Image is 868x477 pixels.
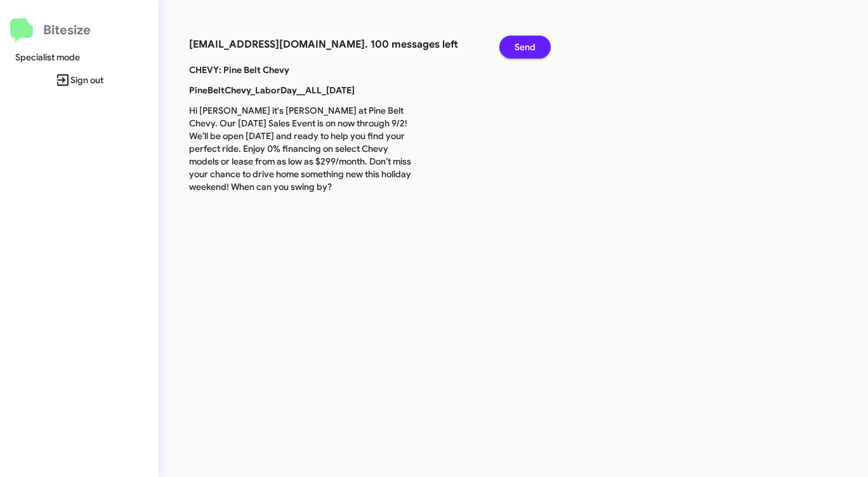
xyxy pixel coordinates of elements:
[180,104,428,193] p: Hi [PERSON_NAME] it's [PERSON_NAME] at Pine Belt Chevy. Our [DATE] Sales Event is on now through ...
[189,36,480,53] h3: [EMAIL_ADDRESS][DOMAIN_NAME]. 100 messages left
[10,18,91,43] a: Bitesize
[515,36,536,58] span: Send
[189,64,289,76] b: CHEVY: Pine Belt Chevy
[189,84,355,96] b: PineBeltChevy_LaborDay__ALL_[DATE]
[499,36,551,58] button: Send
[10,69,148,91] span: Sign out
